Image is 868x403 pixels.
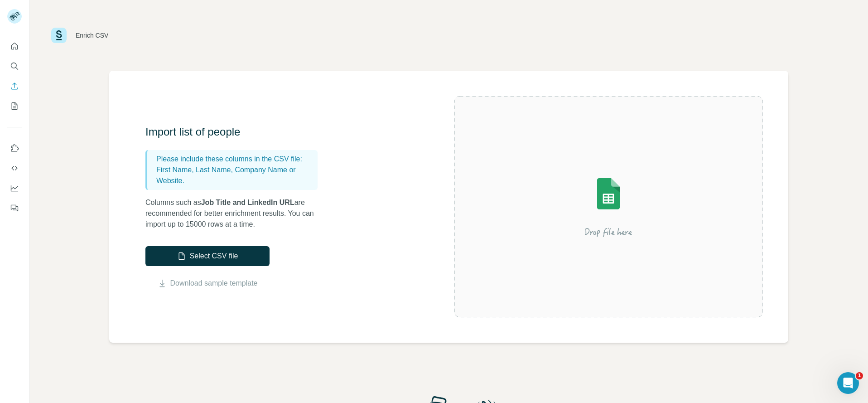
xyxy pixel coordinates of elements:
button: Quick start [7,38,22,54]
button: Search [7,58,22,74]
button: Select CSV file [145,246,270,266]
iframe: Intercom live chat [837,372,859,394]
img: Surfe Illustration - Drop file here or select below [527,152,690,261]
button: Dashboard [7,180,22,196]
button: Use Surfe on LinkedIn [7,140,22,156]
span: 1 [856,372,863,379]
button: My lists [7,98,22,114]
button: Download sample template [145,278,270,289]
button: Feedback [7,200,22,216]
img: Surfe Logo [51,28,67,43]
button: Enrich CSV [7,78,22,94]
span: Job Title and LinkedIn URL [201,199,294,206]
h3: Import list of people [145,125,327,139]
div: Enrich CSV [76,31,108,40]
p: Please include these columns in the CSV file: [156,154,314,165]
a: Download sample template [170,278,258,289]
p: Columns such as are recommended for better enrichment results. You can import up to 15000 rows at... [145,197,327,230]
p: First Name, Last Name, Company Name or Website. [156,165,314,186]
button: Use Surfe API [7,160,22,176]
